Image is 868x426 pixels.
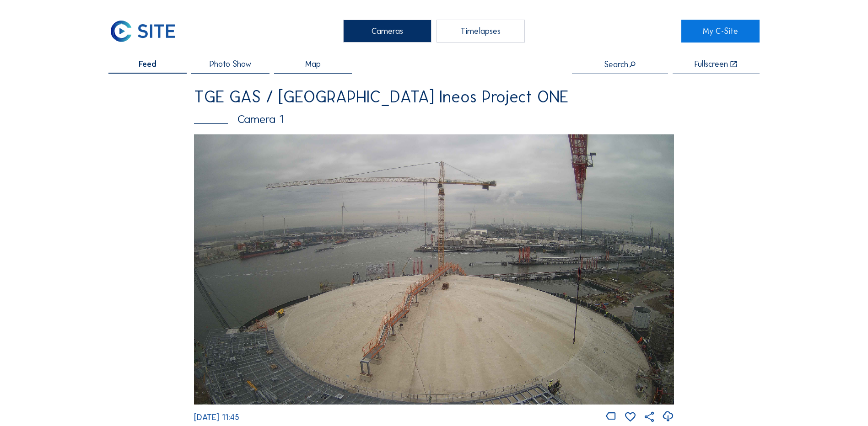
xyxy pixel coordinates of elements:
div: Cameras [343,20,431,43]
img: C-SITE Logo [108,20,177,43]
a: My C-Site [681,20,760,43]
div: Timelapses [437,20,525,43]
span: Feed [139,60,156,68]
div: Fullscreen [695,60,728,69]
div: Camera 1 [194,113,674,125]
a: C-SITE Logo [108,20,187,43]
span: [DATE] 11:45 [194,412,239,422]
span: Map [305,60,321,68]
div: TGE GAS / [GEOGRAPHIC_DATA] Ineos Project ONE [194,89,674,105]
img: Image [194,134,674,404]
span: Photo Show [210,60,251,68]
